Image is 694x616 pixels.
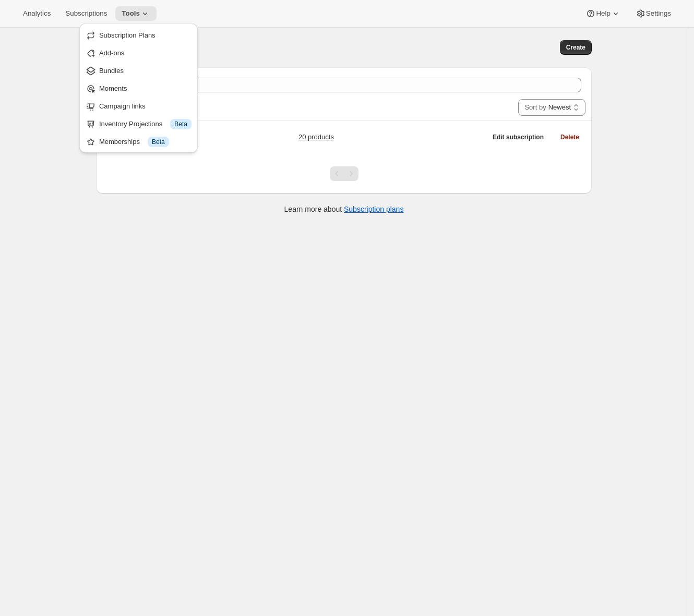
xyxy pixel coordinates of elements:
[82,62,195,79] button: Bundles
[65,9,107,18] span: Subscriptions
[560,133,579,141] span: Delete
[82,115,195,132] button: Inventory Projections
[82,44,195,61] button: Add-ons
[99,137,192,147] div: Memberships
[115,6,157,21] button: Tools
[99,84,127,92] span: Moments
[560,40,592,55] button: Create
[486,130,550,144] button: Edit subscription
[330,166,358,181] nav: Pagination
[99,119,192,129] div: Inventory Projections
[152,138,165,146] span: Beta
[82,80,195,96] button: Moments
[99,102,146,110] span: Campaign links
[646,9,671,18] span: Settings
[23,9,51,18] span: Analytics
[566,43,585,52] span: Create
[493,133,544,141] span: Edit subscription
[298,132,334,142] a: 20 products
[99,67,124,75] span: Bundles
[122,9,140,18] span: Tools
[17,6,57,21] button: Analytics
[59,6,113,21] button: Subscriptions
[99,49,124,57] span: Add-ons
[82,98,195,114] button: Campaign links
[174,120,187,128] span: Beta
[554,130,585,144] button: Delete
[99,31,155,39] span: Subscription Plans
[284,204,404,214] p: Learn more about
[344,205,403,213] a: Subscription plans
[82,27,195,43] button: Subscription Plans
[596,9,610,18] span: Help
[579,6,627,21] button: Help
[629,6,677,21] button: Settings
[82,133,195,150] button: Memberships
